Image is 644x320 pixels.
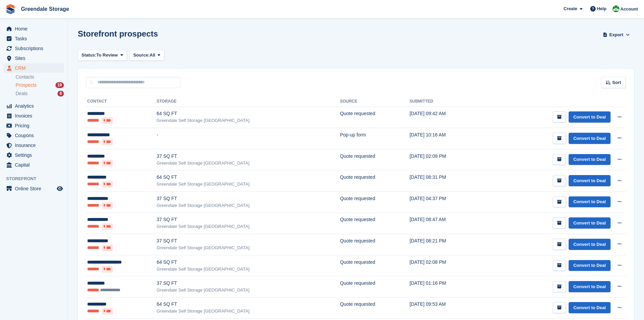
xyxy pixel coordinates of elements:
[3,160,64,170] a: menu
[15,160,55,170] span: Capital
[15,121,55,130] span: Pricing
[129,50,164,61] button: Source: All
[597,5,606,12] span: Help
[15,63,55,73] span: CRM
[340,107,410,128] td: Quote requested
[620,6,638,13] span: Account
[569,111,611,123] a: Convert to Deal
[340,255,410,276] td: Quote requested
[409,255,481,276] td: [DATE] 02:08 PM
[3,131,64,140] a: menu
[3,141,64,150] a: menu
[409,170,481,192] td: [DATE] 08:31 PM
[157,160,340,167] div: Greendale Self Storage [GEOGRAPHIC_DATA]
[409,128,481,149] td: [DATE] 10:16 AM
[569,239,611,250] a: Convert to Deal
[157,181,340,188] div: Greendale Self Storage [GEOGRAPHIC_DATA]
[340,96,410,107] th: Source
[78,50,127,61] button: Status: To Review
[157,174,340,181] div: 64 SQ FT
[340,192,410,213] td: Quote requested
[601,29,631,40] button: Export
[3,24,64,34] a: menu
[3,44,64,53] a: menu
[157,280,340,287] div: 37 SQ FT
[5,4,16,14] img: stora-icon-8386f47178a22dfd0bd8f6a31ec36ba5ce8667c1dd55bd0f319d3a0aa187defe.svg
[3,184,64,193] a: menu
[569,281,611,292] a: Convert to Deal
[569,175,611,186] a: Convert to Deal
[3,54,64,63] a: menu
[157,308,340,315] div: Greendale Self Storage [GEOGRAPHIC_DATA]
[96,52,118,59] span: To Review
[569,133,611,144] a: Convert to Deal
[409,234,481,255] td: [DATE] 08:21 PM
[157,96,340,107] th: Storage
[78,29,158,38] h1: Storefront prospects
[57,91,64,97] div: 8
[16,74,64,80] a: Contacts
[15,24,55,34] span: Home
[157,117,340,124] div: Greendale Self Storage [GEOGRAPHIC_DATA]
[409,149,481,170] td: [DATE] 02:09 PM
[340,213,410,234] td: Quote requested
[157,266,340,273] div: Greendale Self Storage [GEOGRAPHIC_DATA]
[409,297,481,319] td: [DATE] 09:53 AM
[610,31,623,38] span: Export
[157,287,340,294] div: Greendale Self Storage [GEOGRAPHIC_DATA]
[15,184,55,193] span: Online Store
[16,90,64,97] a: Deals 8
[157,301,340,308] div: 64 SQ FT
[409,107,481,128] td: [DATE] 09:42 AM
[569,154,611,165] a: Convert to Deal
[409,213,481,234] td: [DATE] 08:47 AM
[157,195,340,202] div: 37 SQ FT
[15,131,55,140] span: Coupons
[409,276,481,297] td: [DATE] 01:16 PM
[3,121,64,130] a: menu
[86,96,157,107] th: Contact
[15,150,55,160] span: Settings
[16,82,64,89] a: Prospects 19
[157,237,340,244] div: 37 SQ FT
[3,101,64,111] a: menu
[569,196,611,208] a: Convert to Deal
[3,34,64,43] a: menu
[409,192,481,213] td: [DATE] 04:37 PM
[56,185,64,193] a: Preview store
[157,128,340,149] td: -
[340,297,410,319] td: Quote requested
[340,170,410,192] td: Quote requested
[340,149,410,170] td: Quote requested
[16,82,37,88] span: Prospects
[18,3,72,15] a: Greendale Storage
[157,153,340,160] div: 37 SQ FT
[6,175,67,182] span: Storefront
[133,52,149,59] span: Source:
[3,150,64,160] a: menu
[157,202,340,209] div: Greendale Self Storage [GEOGRAPHIC_DATA]
[564,5,577,12] span: Create
[409,96,481,107] th: Submitted
[569,260,611,271] a: Convert to Deal
[157,244,340,251] div: Greendale Self Storage [GEOGRAPHIC_DATA]
[16,90,28,97] span: Deals
[150,52,156,59] span: All
[15,44,55,53] span: Subscriptions
[569,217,611,229] a: Convert to Deal
[157,216,340,223] div: 37 SQ FT
[15,111,55,121] span: Invoices
[15,54,55,63] span: Sites
[3,63,64,73] a: menu
[613,5,619,12] img: Jon
[15,141,55,150] span: Insurance
[15,101,55,111] span: Analytics
[340,276,410,297] td: Quote requested
[81,52,96,59] span: Status:
[340,234,410,255] td: Quote requested
[157,259,340,266] div: 64 SQ FT
[157,110,340,117] div: 64 SQ FT
[3,111,64,121] a: menu
[612,79,621,86] span: Sort
[157,223,340,230] div: Greendale Self Storage [GEOGRAPHIC_DATA]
